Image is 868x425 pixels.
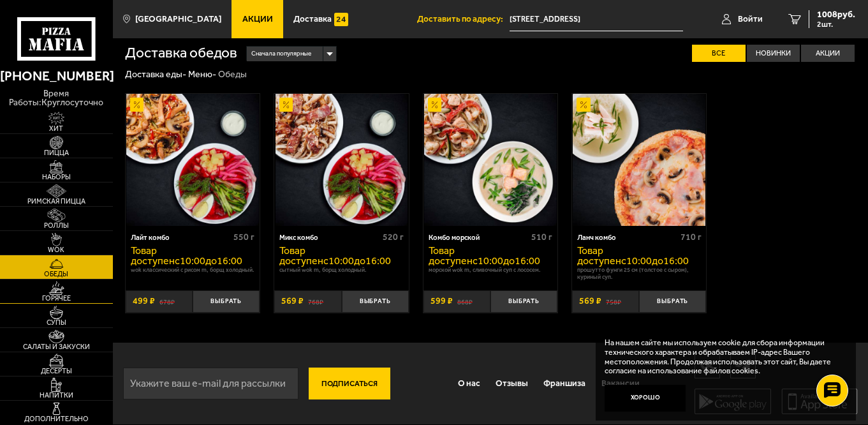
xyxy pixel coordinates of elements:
[577,244,621,267] span: Товар доступен
[817,20,855,28] span: 2 шт.
[428,98,441,111] img: Акционный
[621,255,689,267] span: c 10:00 до 16:00
[577,98,590,111] img: Акционный
[510,8,683,31] input: Ваш адрес доставки
[606,297,621,306] s: 758 ₽
[473,255,540,267] span: c 10:00 до 16:00
[133,297,155,306] span: 499 ₽
[126,94,259,227] img: Лайт комбо
[639,290,706,313] button: Выбрать
[423,94,557,227] a: АкционныйКомбо морской
[123,368,298,399] input: Укажите ваш e-mail для рассылки
[175,255,242,267] span: c 10:00 до 16:00
[131,244,175,267] span: Товар доступен
[383,232,404,242] span: 520 г
[738,15,763,24] span: Войти
[430,297,453,306] span: 599 ₽
[747,45,800,62] label: Новинки
[218,69,247,80] div: Обеды
[605,385,686,412] button: Хорошо
[692,45,746,62] label: Все
[309,368,390,399] button: Подписаться
[251,45,311,63] span: Сначала популярные
[135,15,221,24] span: [GEOGRAPHIC_DATA]
[293,15,332,24] span: Доставка
[680,232,702,242] span: 710 г
[193,290,260,313] button: Выбрать
[817,10,855,19] span: 1008 руб.
[131,234,231,242] div: Лайт комбо
[276,94,408,227] img: Микс комбо
[536,369,593,398] a: Франшиза
[579,297,601,306] span: 569 ₽
[233,232,254,242] span: 550 г
[334,13,348,26] img: 15daf4d41897b9f0e9f617042186c801.svg
[188,69,216,80] a: Меню-
[279,244,323,267] span: Товар доступен
[279,98,293,111] img: Акционный
[279,266,404,273] p: Сытный Wok M, Борщ холодный.
[594,369,647,398] a: Вакансии
[424,94,557,227] img: Комбо морской
[242,15,273,24] span: Акции
[131,266,255,273] p: Wok классический с рисом M, Борщ холодный.
[429,244,473,267] span: Товар доступен
[130,98,143,111] img: Акционный
[323,255,391,267] span: c 10:00 до 16:00
[279,234,379,242] div: Микс комбо
[281,297,304,306] span: 569 ₽
[417,15,510,24] span: Доставить по адресу:
[429,234,529,242] div: Комбо морской
[577,234,677,242] div: Ланч комбо
[577,266,702,281] p: Прошутто Фунги 25 см (толстое с сыром), Куриный суп.
[801,45,855,62] label: Акции
[572,94,706,227] a: АкционныйЛанч комбо
[457,297,473,306] s: 868 ₽
[342,290,409,313] button: Выбрать
[125,46,237,61] h1: Доставка обедов
[126,94,260,227] a: АкционныйЛайт комбо
[450,369,487,398] a: О нас
[274,94,408,227] a: АкционныйМикс комбо
[429,266,553,273] p: Морской Wok M, Сливочный суп с лососем.
[125,69,186,80] a: Доставка еды-
[573,94,705,227] img: Ланч комбо
[308,297,323,306] s: 768 ₽
[605,338,839,376] p: На нашем сайте мы используем cookie для сбора информации технического характера и обрабатываем IP...
[159,297,175,306] s: 678 ₽
[488,369,536,398] a: Отзывы
[531,232,552,242] span: 510 г
[490,290,557,313] button: Выбрать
